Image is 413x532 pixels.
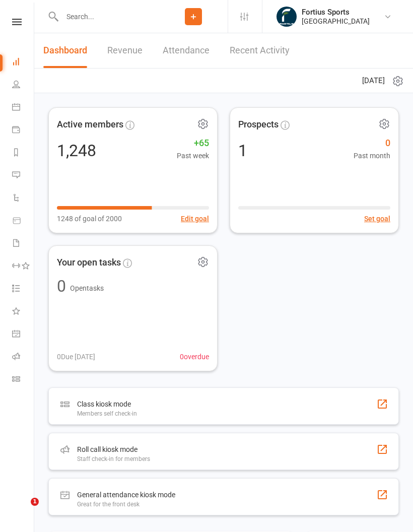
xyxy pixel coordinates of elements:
a: Attendance [163,33,210,68]
div: 0 [57,278,66,294]
span: 0 [354,136,390,151]
div: Class kiosk mode [77,398,137,410]
span: Open tasks [70,284,104,292]
a: Roll call kiosk mode [12,346,35,369]
div: Fortius Sports [302,8,370,17]
span: 1 [31,498,39,506]
span: Active members [57,117,123,132]
a: Dashboard [12,51,35,74]
a: What's New [12,301,35,323]
a: People [12,74,35,97]
button: Set goal [364,213,390,224]
div: General attendance kiosk mode [77,489,175,501]
div: [GEOGRAPHIC_DATA] [302,17,370,26]
div: Great for the front desk [77,501,175,508]
a: Recent Activity [230,33,290,68]
div: Members self check-in [77,410,137,417]
a: Dashboard [43,33,87,68]
a: Reports [12,142,35,165]
span: Prospects [238,117,279,132]
a: Class kiosk mode [12,369,35,391]
iframe: Intercom live chat [10,498,34,522]
span: 0 overdue [180,351,209,362]
a: Payments [12,119,35,142]
input: Search... [59,10,159,24]
a: Calendar [12,97,35,119]
span: 0 Due [DATE] [57,351,95,362]
div: Roll call kiosk mode [77,443,150,455]
span: Past month [354,150,390,161]
div: 1 [238,143,247,159]
div: 1,248 [57,143,96,159]
a: Revenue [107,33,143,68]
span: +65 [177,136,209,151]
a: General attendance kiosk mode [12,323,35,346]
span: [DATE] [362,75,385,87]
a: Product Sales [12,210,35,233]
button: Edit goal [181,213,209,224]
span: Your open tasks [57,255,121,270]
span: Past week [177,150,209,161]
span: 1248 of goal of 2000 [57,213,122,224]
img: thumb_image1743802567.png [277,7,297,27]
div: Staff check-in for members [77,455,150,462]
